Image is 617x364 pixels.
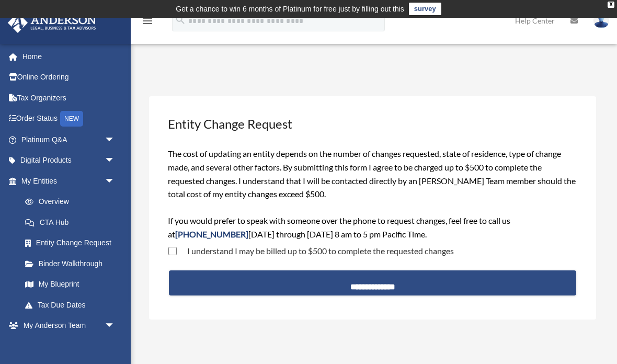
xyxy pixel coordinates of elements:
[141,18,154,27] a: menu
[167,114,578,134] h3: Entity Change Request
[15,294,131,315] a: Tax Due Dates
[7,46,131,67] a: Home
[177,247,454,255] label: I understand I may be billed up to $500 to complete the requested changes
[409,3,441,15] a: survey
[15,253,131,274] a: Binder Walkthrough
[7,67,131,88] a: Online Ordering
[15,212,131,233] a: CTA Hub
[7,108,131,130] a: Order StatusNEW
[176,3,404,15] div: Get a chance to win 6 months of Platinum for free just by filling out this
[175,14,186,26] i: search
[175,229,248,239] span: [PHONE_NUMBER]
[5,13,99,33] img: Anderson Advisors Platinum Portal
[7,315,131,336] a: My Anderson Teamarrow_drop_down
[608,2,614,8] div: close
[7,170,131,191] a: My Entitiesarrow_drop_down
[593,13,609,28] img: User Pic
[168,149,576,239] span: The cost of updating an entity depends on the number of changes requested, state of residence, ty...
[60,111,83,127] div: NEW
[7,87,131,108] a: Tax Organizers
[15,274,131,295] a: My Blueprint
[7,150,131,171] a: Digital Productsarrow_drop_down
[15,233,125,254] a: Entity Change Request
[105,150,125,172] span: arrow_drop_down
[141,15,154,27] i: menu
[105,129,125,151] span: arrow_drop_down
[105,170,125,192] span: arrow_drop_down
[105,315,125,337] span: arrow_drop_down
[15,191,131,212] a: Overview
[7,129,131,150] a: Platinum Q&Aarrow_drop_down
